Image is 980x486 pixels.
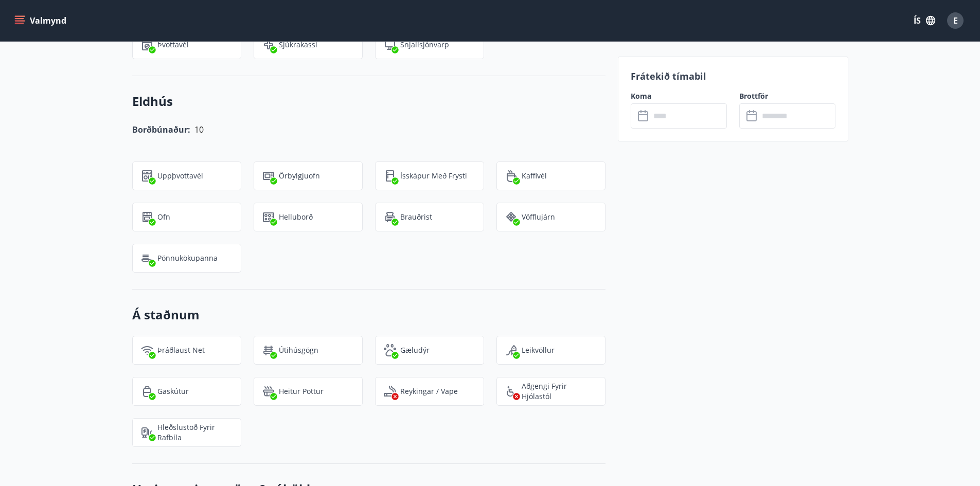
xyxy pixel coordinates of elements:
[141,211,153,223] img: zPVQBp9blEdIFer1EsEXGkdLSf6HnpjwYpytJsbc.svg
[279,40,317,50] p: Sjúkrakassi
[908,11,941,30] button: ÍS
[505,385,518,398] img: 8IYIKVZQyRlUC6HQIIUSdjpPGRncJsz2RzLgWvp4.svg
[141,252,153,264] img: iD5lXcpCL53JGFiihL3Wnkq7U1vibrYjvSU81JPM.svg
[400,212,432,222] p: Brauðrist
[384,39,396,51] img: FrGHLVeK8D3OYtMegqJZM0RCPrnOPaonvBxDmyu0.svg
[157,386,189,397] p: Gaskútur
[384,385,396,398] img: QNIUl6Cv9L9rHgMXwuzGLuiJOj7RKqxk9mBFPqjq.svg
[384,344,396,356] img: pxcaIm5dSOV3FS4whs1soiYWTwFQvksT25a9J10C.svg
[505,344,518,356] img: qe69Qk1XRHxUS6SlVorqwOSuwvskut3fG79gUJPU.svg
[132,93,605,110] h3: Eldhús
[157,422,233,443] p: Hleðslustöð fyrir rafbíla
[400,386,458,397] p: Reykingar / Vape
[157,345,205,355] p: Þráðlaust net
[262,170,275,182] img: WhzojLTXTmGNzu0iQ37bh4OB8HAJRP8FBs0dzKJK.svg
[505,170,518,182] img: YAuCf2RVBoxcWDOxEIXE9JF7kzGP1ekdDd7KNrAY.svg
[522,345,555,355] p: Leikvöllur
[739,91,835,101] label: Brottför
[279,212,313,222] p: Helluborð
[262,385,275,398] img: h89QDIuHlAdpqTriuIvuEWkTH976fOgBEOOeu1mi.svg
[132,124,190,135] span: Borðbúnaður:
[157,253,218,263] p: Pönnukökupanna
[262,211,275,223] img: 9R1hYb2mT2cBJz2TGv4EKaumi4SmHMVDNXcQ7C8P.svg
[943,8,968,33] button: E
[522,212,555,222] p: Vöfflujárn
[384,170,396,182] img: CeBo16TNt2DMwKWDoQVkwc0rPfUARCXLnVWH1QgS.svg
[157,212,170,222] p: Ofn
[505,211,518,223] img: I6yc7n08mHczeLw8NTcFixl2JUhVGZy2Gh8TEZ9K.svg
[262,39,275,51] img: NBJ2XHQorT73l9qKF8jKUL2yrxBdPsbwCKRxvuNn.svg
[400,171,467,181] p: Ísskápur með frysti
[157,171,203,181] p: Uppþvottavél
[400,345,430,355] p: Gæludýr
[194,122,204,137] h6: 10
[141,344,153,356] img: HJRyFFsYp6qjeUYhR4dAD8CaCEsnIFYZ05miwXoh.svg
[631,69,835,83] p: Frátekið tímabil
[141,170,153,182] img: 7hj2GulIrg6h11dFIpsIzg8Ak2vZaScVwTihwv8g.svg
[953,15,958,26] span: E
[384,211,396,223] img: eXskhI6PfzAYYayp6aE5zL2Gyf34kDYkAHzo7Blm.svg
[400,40,449,50] p: Snjallsjónvarp
[262,344,275,356] img: zl1QXYWpuXQflmynrNOhYvHk3MCGPnvF2zCJrr1J.svg
[631,91,727,101] label: Koma
[157,40,189,50] p: Þvottavél
[132,306,605,323] h3: Á staðnum
[279,345,318,355] p: Útihúsgögn
[141,385,153,398] img: 8ENmoI4irXQYYuBMoT0A4RDwxVOScARjCaqz7yHU.svg
[522,381,597,402] p: Aðgengi fyrir hjólastól
[279,386,324,397] p: Heitur pottur
[141,426,153,439] img: nH7E6Gw2rvWFb8XaSdRp44dhkQaj4PJkOoRYItBQ.svg
[279,171,320,181] p: Örbylgjuofn
[12,11,70,30] button: menu
[522,171,547,181] p: Kaffivél
[141,39,153,51] img: Dl16BY4EX9PAW649lg1C3oBuIaAsR6QVDQBO2cTm.svg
